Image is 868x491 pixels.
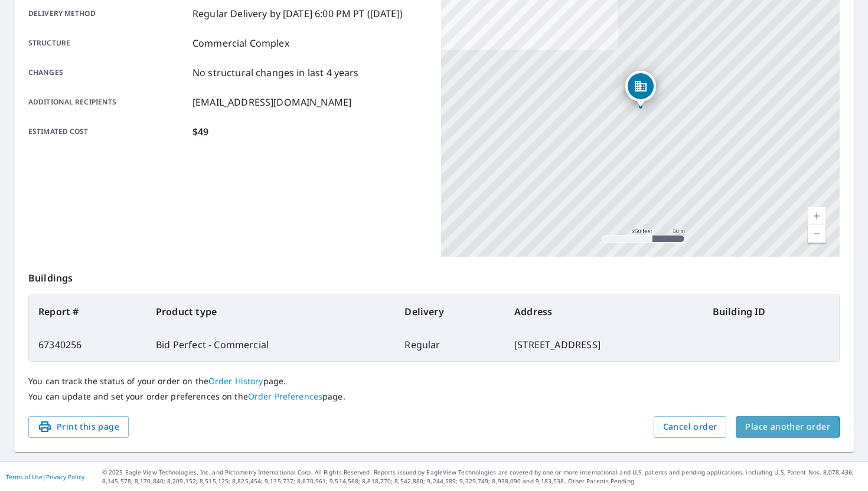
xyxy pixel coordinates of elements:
[192,125,208,139] p: $49
[808,207,825,225] a: Current Level 17, Zoom In
[248,391,322,402] a: Order Preferences
[28,391,840,402] p: You can update and set your order preferences on the page.
[736,416,840,438] button: Place another order
[38,420,119,434] span: Print this page
[505,295,703,328] th: Address
[703,295,839,328] th: Building ID
[625,71,656,107] div: Dropped pin, building 1, Commercial property, 2051 Larimer St Denver, CO 80205
[208,375,263,387] a: Order History
[6,473,84,480] p: |
[28,66,188,80] p: Changes
[29,295,146,328] th: Report #
[28,416,129,438] button: Print this page
[395,295,505,328] th: Delivery
[192,6,403,21] p: Regular Delivery by [DATE] 6:00 PM PT ([DATE])
[28,6,188,21] p: Delivery method
[46,473,84,481] a: Privacy Policy
[395,328,505,361] td: Regular
[808,225,825,243] a: Current Level 17, Zoom Out
[28,95,188,109] p: Additional recipients
[102,468,862,486] p: © 2025 Eagle View Technologies, Inc. and Pictometry International Corp. All Rights Reserved. Repo...
[28,125,188,139] p: Estimated cost
[192,95,351,109] p: [EMAIL_ADDRESS][DOMAIN_NAME]
[192,66,359,80] p: No structural changes in last 4 years
[654,416,727,438] button: Cancel order
[505,328,703,361] td: [STREET_ADDRESS]
[28,376,840,387] p: You can track the status of your order on the page.
[28,36,188,50] p: Structure
[745,420,830,434] span: Place another order
[6,473,43,481] a: Terms of Use
[192,36,289,50] p: Commercial Complex
[146,295,395,328] th: Product type
[29,328,146,361] td: 67340256
[28,257,840,294] p: Buildings
[146,328,395,361] td: Bid Perfect - Commercial
[663,420,717,434] span: Cancel order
